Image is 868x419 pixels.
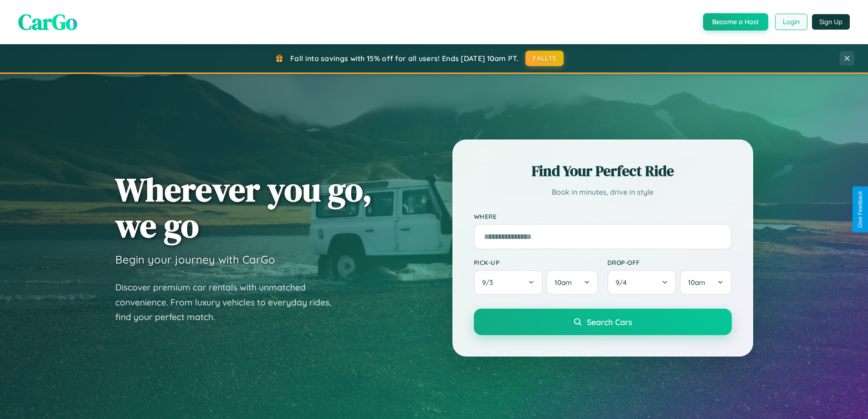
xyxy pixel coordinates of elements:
[775,14,807,30] button: Login
[525,51,564,66] button: FALL15
[474,259,598,266] label: Pick-up
[474,309,732,335] button: Search Cars
[616,278,631,287] span: 9 / 4
[474,270,543,295] button: 9/3
[812,14,850,30] button: Sign Up
[857,191,863,228] div: Give Feedback
[482,278,498,287] span: 9 / 3
[474,212,732,220] label: Where
[555,278,572,287] span: 10am
[680,270,731,295] button: 10am
[18,7,77,37] span: CarGo
[703,13,768,31] button: Become a Host
[115,280,343,325] p: Discover premium car rentals with unmatched convenience. From luxury vehicles to everyday rides, ...
[474,161,732,181] h2: Find Your Perfect Ride
[587,317,632,327] span: Search Cars
[688,278,705,287] span: 10am
[290,54,519,63] span: Fall into savings with 15% off for all users! Ends [DATE] 10am PT.
[115,171,372,243] h1: Wherever you go, we go
[546,270,598,295] button: 10am
[115,253,275,266] h3: Begin your journey with CarGo
[607,259,732,266] label: Drop-off
[607,270,677,295] button: 9/4
[474,186,732,199] p: Book in minutes, drive in style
